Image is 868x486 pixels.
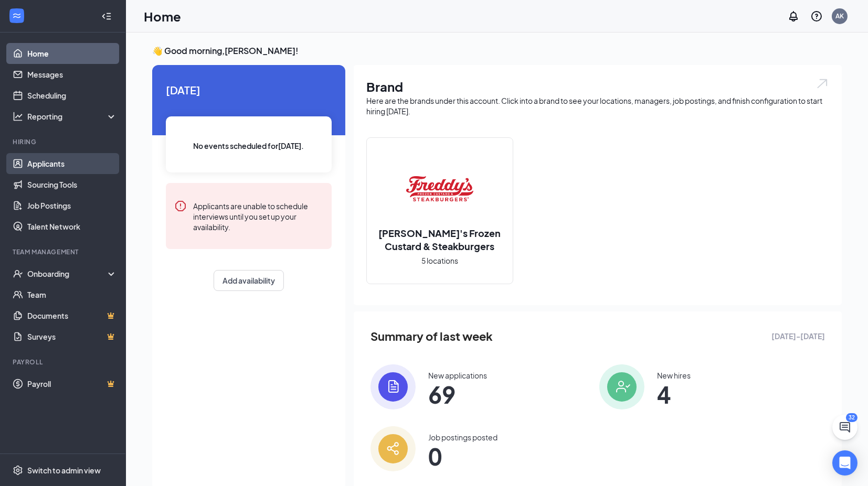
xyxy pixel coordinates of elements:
[428,432,497,442] div: Job postings posted
[13,137,115,146] div: Hiring
[371,426,416,471] img: icon
[599,364,644,409] img: icon
[13,358,115,366] div: Payroll
[166,82,332,98] span: [DATE]
[839,421,851,434] svg: ChatActive
[27,43,117,64] a: Home
[13,268,23,279] svg: UserCheck
[428,385,487,404] span: 69
[214,270,284,291] button: Add availability
[371,364,416,409] img: icon
[144,7,181,25] h1: Home
[371,327,493,345] span: Summary of last week
[101,11,112,21] svg: Collapse
[27,268,108,279] div: Onboarding
[810,10,823,23] svg: QuestionInfo
[13,247,115,256] div: Team Management
[428,447,497,466] span: 0
[27,64,117,85] a: Messages
[13,465,23,476] svg: Settings
[835,12,844,20] div: AK
[657,385,691,404] span: 4
[816,78,829,90] img: open.6027fd2a22e1237b5b06.svg
[406,155,473,222] img: Freddy's Frozen Custard & Steakburgers
[366,95,829,116] div: Here are the brands under this account. Click into a brand to see your locations, managers, job p...
[27,305,117,326] a: DocumentsCrown
[13,111,23,122] svg: Analysis
[27,373,117,394] a: PayrollCrown
[12,10,22,21] svg: WorkstreamLogo
[27,111,118,122] div: Reporting
[771,330,825,342] span: [DATE] - [DATE]
[27,153,117,174] a: Applicants
[27,326,117,347] a: SurveysCrown
[27,174,117,195] a: Sourcing Tools
[27,465,101,476] div: Switch to admin view
[832,450,858,476] div: Open Intercom Messenger
[657,370,691,381] div: New hires
[27,85,117,106] a: Scheduling
[152,45,842,57] h3: 👋 Good morning, [PERSON_NAME] !
[27,216,117,237] a: Talent Network
[174,200,187,212] svg: Error
[193,200,323,232] div: Applicants are unable to schedule interviews until you set up your availability.
[846,413,858,422] div: 32
[421,255,458,266] span: 5 locations
[27,284,117,305] a: Team
[194,140,304,152] span: No events scheduled for [DATE] .
[27,195,117,216] a: Job Postings
[832,415,858,440] button: ChatActive
[366,78,829,95] h1: Brand
[787,10,800,23] svg: Notifications
[428,370,487,381] div: New applications
[367,226,513,253] h2: [PERSON_NAME]'s Frozen Custard & Steakburgers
